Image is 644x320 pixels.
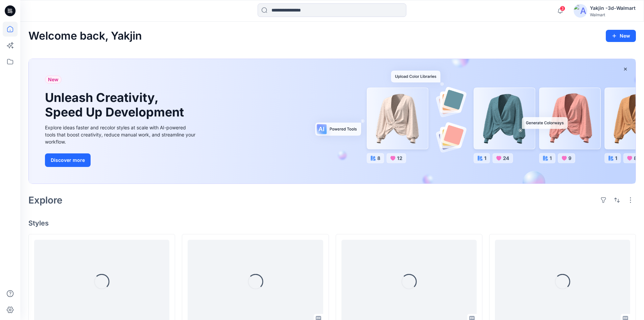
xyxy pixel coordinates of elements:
[28,30,142,42] h2: Welcome back, Yakjin
[590,4,636,12] div: Yakjin -3d-Walmart
[45,153,197,167] a: Discover more
[45,153,91,167] button: Discover more
[48,76,58,84] span: New
[45,124,197,145] div: Explore ideas faster and recolor styles at scale with AI-powered tools that boost creativity, red...
[560,6,565,11] span: 3
[28,195,63,206] h2: Explore
[28,219,636,227] h4: Styles
[45,90,187,120] h1: Unleash Creativity, Speed Up Development
[606,30,636,42] button: New
[590,12,636,17] div: Walmart
[574,4,587,18] img: avatar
